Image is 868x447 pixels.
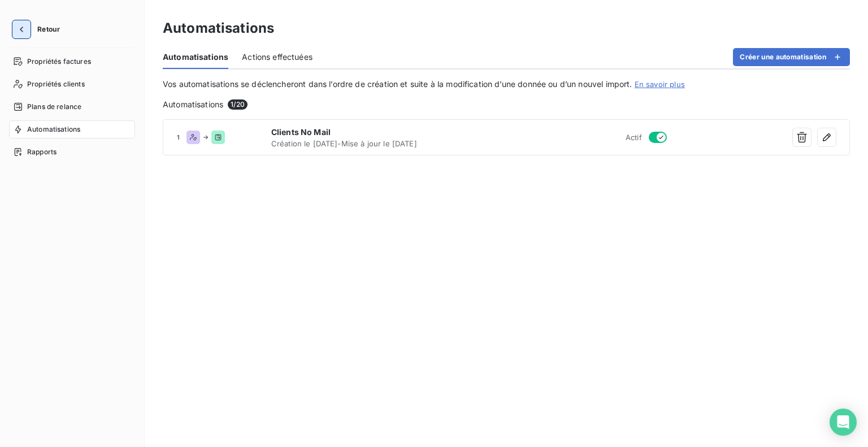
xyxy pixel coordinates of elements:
span: Retour [37,26,60,33]
a: Plans de relance [9,98,135,116]
h3: Automatisations [163,18,274,38]
span: Actions effectuées [242,51,313,63]
a: Propriétés clients [9,75,135,93]
a: Rapports [9,143,135,161]
a: Automatisations [9,120,135,138]
span: Clients No Mail [271,127,505,138]
span: Rapports [27,147,57,157]
div: Open Intercom Messenger [830,409,857,436]
button: Retour [9,20,69,38]
span: Automatisations [163,99,223,110]
span: 1 [177,134,180,141]
button: Créer une automatisation [733,48,850,66]
span: Propriétés clients [27,79,85,89]
a: Propriétés factures [9,53,135,71]
span: Automatisations [163,51,228,63]
span: Création le [DATE] - Mise à jour le [DATE] [271,139,505,148]
span: 1 / 20 [228,99,248,110]
span: Propriétés factures [27,57,91,67]
span: Plans de relance [27,102,81,112]
span: Vos automatisations se déclencheront dans l’ordre de création et suite à la modification d’une do... [163,79,632,89]
span: Automatisations [27,124,80,134]
span: Actif [626,133,642,142]
a: En savoir plus [635,80,685,89]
